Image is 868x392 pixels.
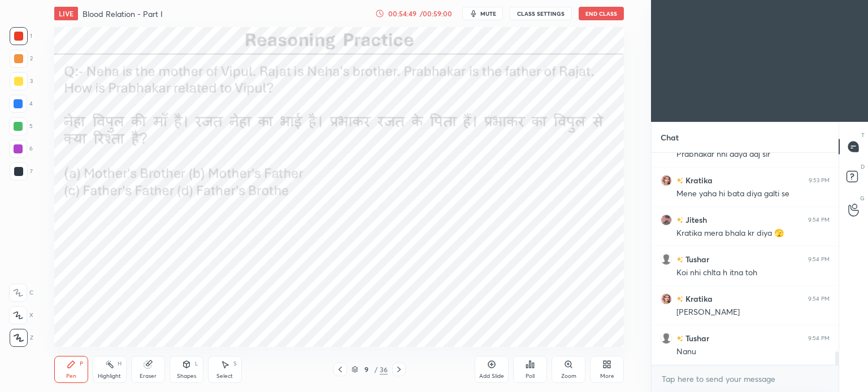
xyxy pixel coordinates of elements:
[462,7,503,20] button: mute
[683,174,713,186] h6: Kratika
[526,373,535,379] div: Poll
[380,364,388,375] div: 36
[652,153,839,365] div: grid
[860,194,865,202] p: G
[10,162,33,180] div: 7
[9,95,33,113] div: 4
[676,178,683,184] img: no-rating-badge.077c3623.svg
[9,284,33,302] div: C
[661,175,672,186] img: f8d91a436ce34164986f71e2ce420a5f.jpg
[387,10,418,17] div: 00:54:49
[9,117,33,135] div: 5
[676,336,683,342] img: no-rating-badge.077c3623.svg
[683,293,713,305] h6: Kratika
[479,373,504,379] div: Add Slide
[861,131,865,139] p: T
[676,149,830,160] div: Prabhakar nhi aaya aaj sir
[418,10,453,17] div: / 00:59:00
[54,7,78,20] div: LIVE
[676,228,830,239] div: Kratika mera bhala kr diya 🫣
[10,72,33,90] div: 3
[10,50,33,68] div: 2
[66,373,76,379] div: Pen
[480,10,496,17] span: mute
[808,256,830,263] div: 9:54 PM
[579,7,624,20] button: End Class
[233,361,237,367] div: S
[140,373,157,379] div: Eraser
[808,296,830,302] div: 9:54 PM
[600,373,614,379] div: More
[861,162,865,171] p: D
[661,333,672,344] img: default.png
[683,253,709,265] h6: Tushar
[676,296,683,302] img: no-rating-badge.077c3623.svg
[676,188,830,200] div: Mene yaha hi bata diya galti se
[809,177,830,184] div: 9:53 PM
[118,361,121,367] div: H
[361,366,372,373] div: 9
[83,8,163,19] h4: Blood Relation - Part I
[676,257,683,263] img: no-rating-badge.077c3623.svg
[510,7,572,20] button: CLASS SETTINGS
[683,332,709,344] h6: Tushar
[676,307,830,318] div: [PERSON_NAME]
[195,361,198,367] div: L
[661,214,672,226] img: d7f6f82090714f009f0ac5cc46df560d.jpg
[98,373,121,379] div: Highlight
[683,214,707,226] h6: Jitesh
[80,361,83,367] div: P
[661,254,672,265] img: default.png
[10,27,32,45] div: 1
[561,373,576,379] div: Zoom
[676,346,830,358] div: Nanu
[652,122,688,152] p: Chat
[216,373,233,379] div: Select
[676,267,830,279] div: Koi nhi chlta h itna toh
[808,335,830,342] div: 9:54 PM
[177,373,196,379] div: Shapes
[808,217,830,223] div: 9:54 PM
[374,366,377,373] div: /
[9,140,33,158] div: 6
[10,329,33,347] div: Z
[676,217,683,223] img: no-rating-badge.077c3623.svg
[661,293,672,305] img: f8d91a436ce34164986f71e2ce420a5f.jpg
[9,306,33,324] div: X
